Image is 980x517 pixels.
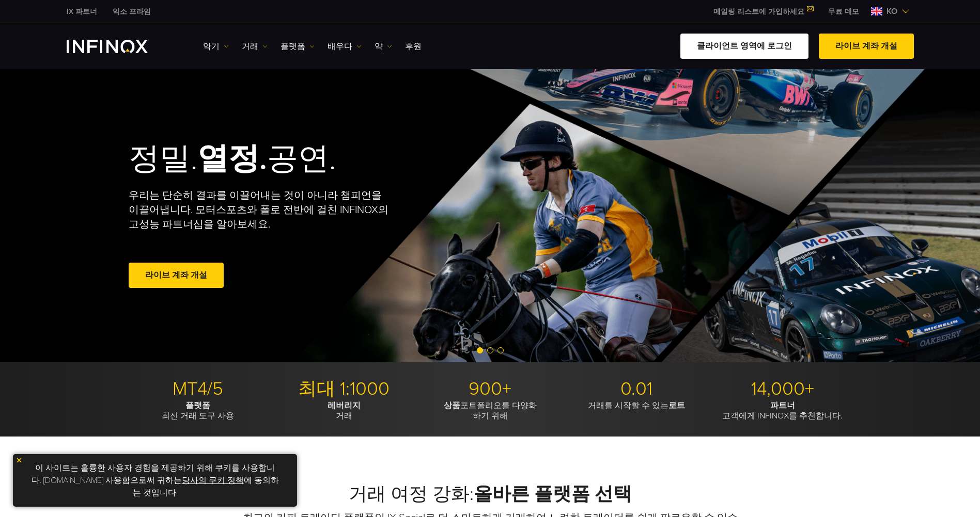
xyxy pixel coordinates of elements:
[275,400,413,421] p: 거래
[15,457,23,464] img: 노란색 닫기 아이콘
[474,483,632,505] strong: 올바른 플랫폼 선택
[105,6,159,17] a: 인피녹스
[67,40,172,53] a: INFINOX 로고
[375,40,383,53] font: 약
[819,34,914,59] a: 라이브 계좌 개설
[713,7,804,16] font: 메일링 리스트에 가입하세요
[328,400,361,411] strong: 레버리지
[145,270,207,280] font: 라이브 계좌 개설
[129,400,267,421] p: 최신 거래 도구 사용
[820,6,867,17] a: 인피녹스 메뉴
[882,5,901,18] span: KO
[421,378,559,400] p: 900+
[203,40,229,53] a: 악기
[185,400,210,411] strong: 플랫폼
[129,140,454,178] h2: 정밀. 공연.
[497,347,504,353] span: 슬라이드 3으로 이동
[59,6,105,17] a: 인피녹스
[835,41,897,51] font: 라이브 계좌 개설
[242,40,258,53] font: 거래
[567,378,706,400] p: 0.01
[713,400,852,421] p: 고객에게 INFINOX를 추천합니다.
[668,400,685,411] strong: 로트
[770,400,795,411] strong: 파트너
[375,40,392,53] a: 약
[182,475,244,486] a: 당사의 쿠키 정책
[197,140,267,177] strong: 열정.
[421,400,559,421] p: 포트폴리오를 다양화 하기 위해
[444,400,460,411] strong: 상품
[242,40,268,53] a: 거래
[129,378,267,400] p: MT4/5
[567,400,706,411] p: 거래를 시작할 수 있는
[487,347,493,353] span: 슬라이드 2로 이동
[328,40,362,53] a: 배우다
[706,7,820,16] a: 메일링 리스트에 가입하세요
[129,188,389,232] p: 우리는 단순히 결과를 이끌어내는 것이 아니라 챔피언을 이끌어냅니다. 모터스포츠와 폴로 전반에 걸친 INFINOX의 고성능 파트너십을 알아보세요.
[129,263,224,288] a: 라이브 계좌 개설
[32,463,279,498] font: 이 사이트는 훌륭한 사용자 경험을 제공하기 위해 쿠키를 사용합니다. [DOMAIN_NAME] 사용함으로써 귀하는 에 동의하는 것입니다.
[275,378,413,400] p: 최대 1:1000
[281,40,305,53] font: 플랫폼
[349,483,632,505] font: 거래 여정 강화:
[203,40,220,53] font: 악기
[328,40,352,53] font: 배우다
[405,40,422,53] a: 후원
[281,40,315,53] a: 플랫폼
[477,347,483,353] span: 슬라이드 1로 이동
[680,34,808,59] a: 클라이언트 영역에 로그인
[713,378,852,400] p: 14,000+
